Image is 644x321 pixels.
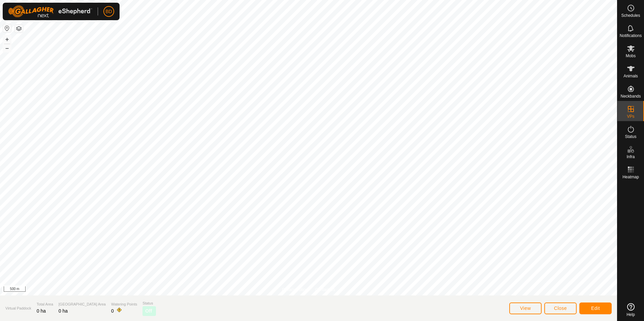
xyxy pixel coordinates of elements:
span: Off [145,308,152,315]
span: Watering Points [111,301,137,307]
span: BD [105,8,112,15]
span: Notifications [620,34,642,38]
span: Neckbands [620,94,641,98]
span: Close [554,306,567,311]
span: VPs [627,114,634,118]
button: Reset Map [3,24,11,32]
img: Gallagher Logo [8,5,92,17]
span: Virtual Paddock [5,306,31,311]
span: 0 [111,308,114,314]
span: Infra [626,155,635,159]
span: Schedules [621,13,640,17]
span: 0 ha [59,308,68,314]
span: Status [625,135,636,139]
span: 0 ha [37,308,46,314]
button: Edit [579,302,612,314]
a: Privacy Policy [282,287,307,293]
button: + [3,35,11,43]
button: Close [544,302,577,314]
span: Mobs [626,54,636,58]
span: Help [626,313,635,317]
button: Map Layers [15,25,23,33]
span: [GEOGRAPHIC_DATA] Area [59,301,106,307]
span: Heatmap [622,175,639,179]
span: Edit [591,306,600,311]
button: – [3,44,11,52]
span: Animals [623,74,638,78]
span: View [520,306,531,311]
button: View [509,302,542,314]
a: Help [617,300,644,319]
span: Total Area [37,301,53,307]
span: Status [142,300,156,306]
a: Contact Us [315,287,335,293]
